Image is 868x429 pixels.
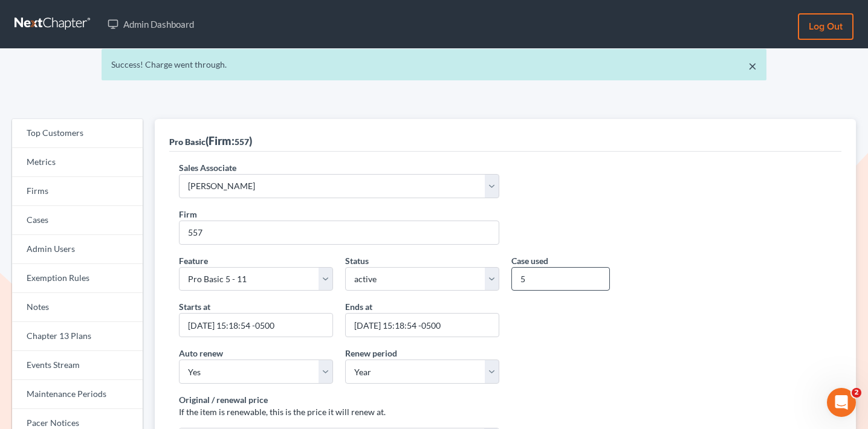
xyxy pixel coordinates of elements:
p: If the item is renewable, this is the price it will renew at. [179,406,499,418]
iframe: Intercom live chat [827,388,856,417]
input: 1234 [179,221,499,245]
a: Exemption Rules [12,264,143,293]
a: Cases [12,206,143,235]
a: Metrics [12,148,143,177]
span: 2 [852,388,861,398]
label: Auto renew [179,347,223,360]
label: Case used [511,254,548,267]
input: MM/DD/YYYY [345,313,499,337]
a: Events Stream [12,351,143,380]
label: Status [345,254,369,267]
label: Feature [179,254,208,267]
a: Firms [12,177,143,206]
a: Admin Dashboard [102,13,200,35]
a: Log out [798,13,853,40]
a: Maintenance Periods [12,380,143,409]
a: Top Customers [12,119,143,148]
a: × [748,59,757,73]
label: Original / renewal price [179,393,268,406]
span: 557 [235,137,249,147]
a: Admin Users [12,235,143,264]
span: Pro Basic [169,137,206,147]
div: Success! Charge went through. [111,59,757,71]
a: Notes [12,293,143,322]
label: Firm [179,208,197,221]
input: MM/DD/YYYY [179,313,333,337]
a: Chapter 13 Plans [12,322,143,351]
label: Sales Associate [179,161,236,174]
label: Ends at [345,300,372,313]
label: Starts at [179,300,210,313]
div: (Firm: ) [169,134,252,148]
input: 0 [511,267,610,291]
label: Renew period [345,347,397,360]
